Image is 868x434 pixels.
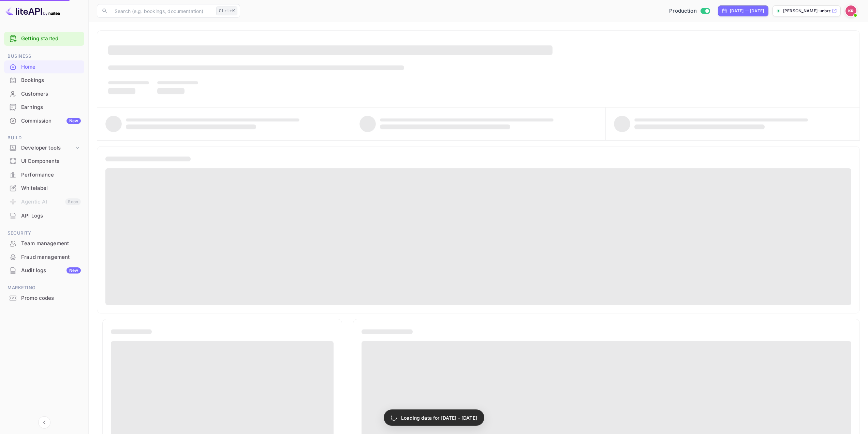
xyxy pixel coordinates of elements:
a: Fraud management [4,251,84,263]
div: Performance [4,168,84,182]
div: Getting started [4,32,84,46]
a: Promo codes [4,292,84,304]
div: Promo codes [21,294,81,302]
div: Fraud management [4,251,84,264]
a: API Logs [4,209,84,222]
div: Developer tools [21,144,74,152]
span: Production [669,7,697,15]
p: [PERSON_NAME]-unbrg.[PERSON_NAME]... [783,8,830,14]
div: [DATE] — [DATE] [730,8,764,14]
div: Earnings [4,101,84,114]
span: Business [4,53,84,60]
div: Audit logsNew [4,264,84,277]
div: Promo codes [4,292,84,305]
div: Bookings [21,76,81,84]
div: Whitelabel [21,184,81,192]
a: Customers [4,87,84,100]
div: Commission [21,117,81,125]
a: Earnings [4,101,84,113]
div: Team management [21,240,81,248]
span: Build [4,134,84,142]
p: Loading data for [DATE] - [DATE] [401,414,477,421]
img: Kobus Roux [845,5,856,16]
button: Collapse navigation [38,416,50,429]
a: UI Components [4,155,84,167]
div: Team management [4,237,84,250]
div: Audit logs [21,267,81,275]
a: Whitelabel [4,182,84,194]
div: API Logs [21,212,81,220]
span: Marketing [4,284,84,292]
a: CommissionNew [4,114,84,127]
div: New [67,267,81,274]
div: Customers [4,87,84,101]
a: Getting started [21,35,81,43]
div: CommissionNew [4,114,84,128]
div: Home [21,63,81,71]
a: Bookings [4,74,84,86]
a: Home [4,60,84,73]
div: Developer tools [4,142,84,154]
div: Customers [21,90,81,98]
span: Security [4,229,84,237]
div: UI Components [21,157,81,165]
img: LiteAPI logo [5,5,60,16]
div: Fraud management [21,253,81,261]
div: New [67,118,81,124]
div: Ctrl+K [216,6,237,15]
a: Performance [4,168,84,181]
div: UI Components [4,155,84,168]
input: Search (e.g. bookings, documentation) [111,4,214,18]
div: API Logs [4,209,84,223]
a: Audit logsNew [4,264,84,277]
a: Team management [4,237,84,250]
div: Whitelabel [4,182,84,195]
div: Earnings [21,103,81,111]
div: Performance [21,171,81,179]
div: Switch to Sandbox mode [666,7,712,15]
div: Bookings [4,74,84,87]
